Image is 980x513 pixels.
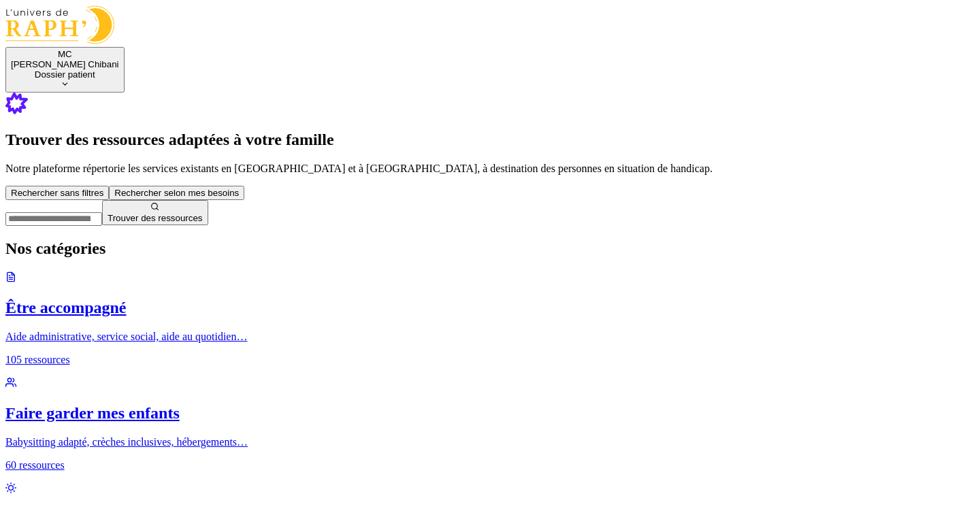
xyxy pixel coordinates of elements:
span: Chibani [88,59,118,69]
button: Trouver des ressources [102,200,208,225]
a: Faire garder mes enfantsBabysitting adapté, crèches inclusives, hébergements…60 ressources [5,377,975,471]
h2: Trouver des ressources adaptées à votre famille [5,131,975,149]
h2: Nos catégories [5,239,975,258]
span: Trouver des ressources [108,213,203,223]
p: 105 ressources [5,354,975,366]
span: MC [58,49,72,59]
p: Aide administrative, service social, aide au quotidien… [5,331,975,343]
h2: Faire garder mes enfants [5,404,975,423]
button: MC[PERSON_NAME] ChibaniDossier patient [5,47,125,93]
p: 60 ressources [5,459,975,471]
h2: Être accompagné [5,299,975,317]
button: Rechercher sans filtres [5,186,109,200]
img: Étoile [5,93,28,114]
p: Babysitting adapté, crèches inclusives, hébergements… [5,436,975,448]
button: Rechercher selon mes besoins [109,186,244,200]
a: Être accompagnéAide administrative, service social, aide au quotidien…105 ressources [5,271,975,366]
span: [PERSON_NAME] [11,59,86,69]
div: Dossier patient [11,69,119,80]
p: Notre plateforme répertorie les services existants en [GEOGRAPHIC_DATA] et à [GEOGRAPHIC_DATA], à... [5,163,975,175]
img: Univers de Raph logo [5,5,114,44]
